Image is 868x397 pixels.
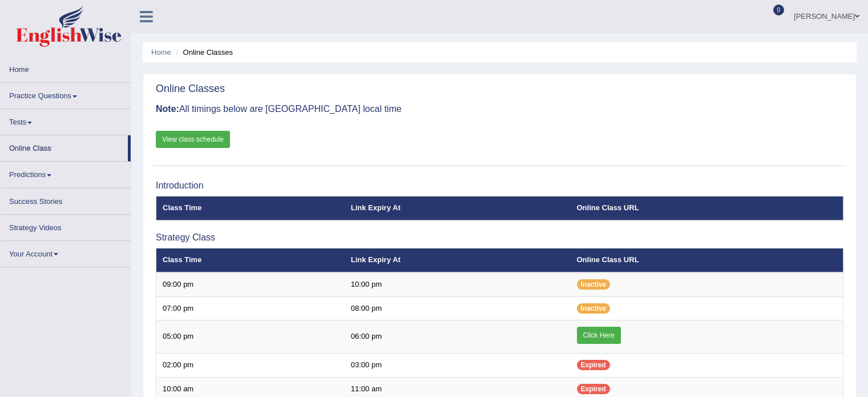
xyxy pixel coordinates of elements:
[577,279,611,290] span: Inactive
[156,320,345,354] td: 05:00 pm
[156,197,345,220] th: Class Time
[345,197,571,220] th: Link Expiry At
[1,215,131,237] a: Strategy Videos
[773,5,785,15] span: 0
[156,248,345,272] th: Class Time
[173,47,233,58] li: Online Classes
[345,320,571,354] td: 06:00 pm
[1,162,131,184] a: Predictions
[156,131,230,148] a: View class schedule
[345,272,571,296] td: 10:00 pm
[156,296,345,320] td: 07:00 pm
[156,83,225,95] h2: Online Classes
[1,83,131,105] a: Practice Questions
[345,296,571,320] td: 08:00 pm
[156,354,345,378] td: 02:00 pm
[151,48,171,57] a: Home
[577,384,610,394] span: Expired
[156,104,179,114] b: Note:
[345,248,571,272] th: Link Expiry At
[1,57,131,79] a: Home
[577,327,621,344] a: Click Here
[156,272,345,296] td: 09:00 pm
[1,241,131,263] a: Your Account
[571,248,843,272] th: Online Class URL
[1,135,128,158] a: Online Class
[1,109,131,131] a: Tests
[577,303,611,314] span: Inactive
[156,104,843,114] h3: All timings below are [GEOGRAPHIC_DATA] local time
[571,197,843,220] th: Online Class URL
[156,181,843,191] h3: Introduction
[1,189,131,211] a: Success Stories
[345,354,571,378] td: 03:00 pm
[577,360,610,370] span: Expired
[156,232,843,243] h3: Strategy Class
